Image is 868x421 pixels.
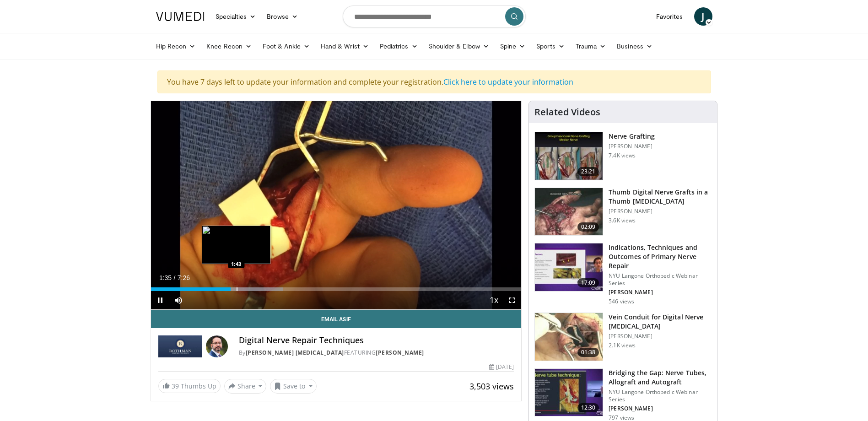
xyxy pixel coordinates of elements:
p: [PERSON_NAME] [609,405,712,412]
img: image.jpeg [202,226,270,264]
a: Knee Recon [201,37,257,55]
a: Click here to update your information [443,77,573,87]
input: Search topics, interventions [343,5,526,27]
span: 17:09 [577,278,599,287]
video-js: Video Player [151,101,522,310]
span: 01:38 [577,348,599,357]
span: 39 [172,382,179,390]
p: 2.1K views [609,342,636,349]
h3: Nerve Grafting [609,132,655,141]
div: Progress Bar [151,287,522,291]
span: 12:30 [577,403,599,412]
img: 243130_0003_1.png.150x105_q85_crop-smart_upscale.jpg [535,132,603,180]
img: VuMedi Logo [156,12,205,21]
button: Share [224,379,267,394]
p: [PERSON_NAME] [609,143,655,150]
button: Pause [151,291,169,309]
img: slutsky_-_thumb_reattachment_2.png.150x105_q85_crop-smart_upscale.jpg [535,188,603,236]
span: 7:26 [178,274,190,281]
a: Browse [261,7,303,26]
a: [PERSON_NAME] [376,349,424,356]
h3: Bridging the Gap: Nerve Tubes, Allograft and Autograft [609,368,712,387]
button: Mute [169,291,188,309]
span: / [174,274,176,281]
p: 3.6K views [609,217,636,224]
h3: Vein Conduit for Digital Nerve [MEDICAL_DATA] [609,313,712,331]
a: 39 Thumbs Up [158,379,221,393]
a: Specialties [210,7,262,26]
span: 1:35 [159,274,172,281]
img: 8a493e7a-d014-41d0-bdee-945dcd84fb51.150x105_q85_crop-smart_upscale.jpg [535,243,603,291]
p: NYU Langone Orthopedic Webinar Series [609,272,712,287]
a: Favorites [651,7,689,26]
button: Fullscreen [503,291,521,309]
h3: Indications, Techniques and Outcomes of Primary Nerve Repair [609,243,712,270]
span: 3,503 views [469,381,514,392]
a: Business [611,37,658,55]
a: Foot & Ankle [257,37,315,55]
a: Email Asif [151,310,522,328]
h4: Digital Nerve Repair Techniques [239,335,514,345]
a: Sports [531,37,570,55]
a: Shoulder & Elbow [423,37,495,55]
span: 02:09 [577,222,599,232]
img: Rothman Hand Surgery [158,335,202,357]
p: [PERSON_NAME] [609,333,712,340]
a: [PERSON_NAME] [MEDICAL_DATA] [246,349,344,356]
div: You have 7 days left to update your information and complete your registration. [157,70,711,93]
div: By FEATURING [239,349,514,357]
span: 23:21 [577,167,599,176]
img: Slutsky_-_vein_conduit_2.png.150x105_q85_crop-smart_upscale.jpg [535,313,603,361]
button: Playback Rate [485,291,503,309]
a: Spine [495,37,531,55]
a: Hip Recon [151,37,201,55]
p: 7.4K views [609,152,636,159]
a: Trauma [570,37,612,55]
img: Avatar [206,335,228,357]
p: [PERSON_NAME] [609,208,712,215]
p: [PERSON_NAME] [609,289,712,296]
img: e2dbaa09-c9c1-421f-a8d0-34860a8562e6.150x105_q85_crop-smart_upscale.jpg [535,369,603,416]
button: Save to [270,379,317,394]
a: J [694,7,712,26]
div: [DATE] [489,363,514,371]
p: 546 views [609,298,634,305]
a: 02:09 Thumb Digital Nerve Grafts in a Thumb [MEDICAL_DATA] [PERSON_NAME] 3.6K views [534,188,712,236]
a: 23:21 Nerve Grafting [PERSON_NAME] 7.4K views [534,132,712,180]
p: NYU Langone Orthopedic Webinar Series [609,389,712,403]
a: 17:09 Indications, Techniques and Outcomes of Primary Nerve Repair NYU Langone Orthopedic Webinar... [534,243,712,305]
h3: Thumb Digital Nerve Grafts in a Thumb [MEDICAL_DATA] [609,188,712,206]
h4: Related Videos [534,107,600,118]
a: Hand & Wrist [315,37,374,55]
a: 01:38 Vein Conduit for Digital Nerve [MEDICAL_DATA] [PERSON_NAME] 2.1K views [534,313,712,361]
a: Pediatrics [374,37,423,55]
